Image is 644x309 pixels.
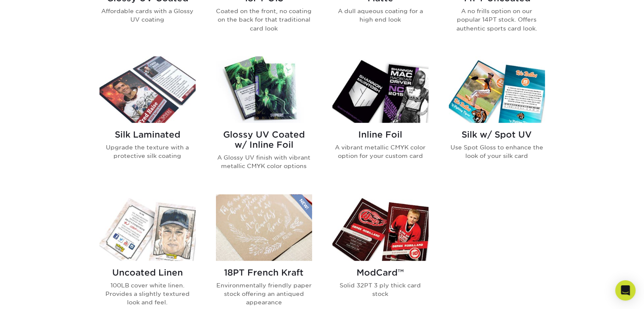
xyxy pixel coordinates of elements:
p: 100LB cover white linen. Provides a slightly textured look and feel. [100,281,196,307]
p: Upgrade the texture with a protective silk coating [100,143,196,160]
p: Solid 32PT 3 ply thick card stock [332,281,428,298]
a: Silk w/ Spot UV Trading Cards Silk w/ Spot UV Use Spot Gloss to enhance the look of your silk card [449,56,545,184]
img: 18PT French Kraft Trading Cards [216,194,312,261]
h2: Uncoated Linen [100,268,196,278]
p: A Glossy UV finish with vibrant metallic CMYK color options [216,153,312,171]
p: Coated on the front, no coating on the back for that traditional card look [216,7,312,33]
img: Silk Laminated Trading Cards [100,56,196,123]
h2: Silk Laminated [100,130,196,140]
p: Environmentally friendly paper stock offering an antiqued appearance [216,281,312,307]
a: Inline Foil Trading Cards Inline Foil A vibrant metallic CMYK color option for your custom card [332,56,428,184]
p: A dull aqueous coating for a high end look [332,7,428,24]
h2: 18PT French Kraft [216,268,312,278]
img: New Product [291,194,312,220]
img: Inline Foil Trading Cards [332,56,428,123]
img: Glossy UV Coated w/ Inline Foil Trading Cards [216,56,312,123]
img: Uncoated Linen Trading Cards [100,194,196,261]
img: ModCard™ Trading Cards [332,194,428,261]
h2: Silk w/ Spot UV [449,130,545,140]
p: A no frills option on our popular 14PT stock. Offers authentic sports card look. [449,7,545,33]
h2: Glossy UV Coated w/ Inline Foil [216,130,312,150]
img: Silk w/ Spot UV Trading Cards [449,56,545,123]
a: Silk Laminated Trading Cards Silk Laminated Upgrade the texture with a protective silk coating [100,56,196,184]
div: Open Intercom Messenger [615,280,636,301]
h2: Inline Foil [332,130,428,140]
p: Affordable cards with a Glossy UV coating [100,7,196,24]
h2: ModCard™ [332,268,428,278]
p: Use Spot Gloss to enhance the look of your silk card [449,143,545,160]
a: Glossy UV Coated w/ Inline Foil Trading Cards Glossy UV Coated w/ Inline Foil A Glossy UV finish ... [216,56,312,184]
p: A vibrant metallic CMYK color option for your custom card [332,143,428,160]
